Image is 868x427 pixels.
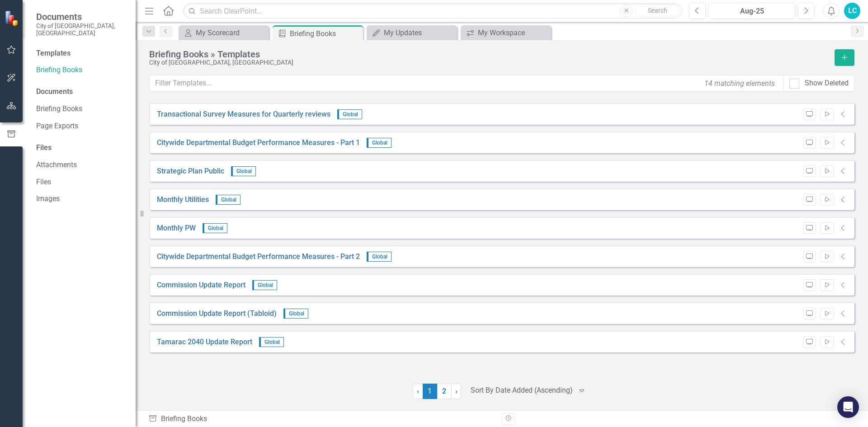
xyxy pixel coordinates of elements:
[478,27,549,38] div: My Workspace
[36,65,127,75] a: Briefing Books
[369,27,455,38] a: My Updates
[149,75,784,92] input: Filter Templates...
[157,252,360,262] a: Citywide Departmental Budget Performance Measures - Part 2
[196,27,267,38] div: My Scorecard
[702,76,777,91] div: 14 matching elements
[216,195,241,205] span: Global
[259,337,284,347] span: Global
[283,309,308,319] span: Global
[149,59,830,66] div: City of [GEOGRAPHIC_DATA], [GEOGRAPHIC_DATA]
[148,414,495,424] div: Briefing Books
[157,166,224,177] a: Strategic Plan Public
[36,143,127,153] div: Files
[423,384,437,399] span: 1
[157,280,245,291] a: Commission Update Report
[36,48,127,59] div: Templates
[149,49,830,59] div: Briefing Books » Templates
[157,195,209,205] a: Monthly Utilities
[183,3,682,19] input: Search ClearPoint...
[463,27,549,38] a: My Workspace
[157,109,330,120] a: Transactional Survey Measures for Quarterly reviews
[337,109,362,119] span: Global
[384,27,455,38] div: My Updates
[181,27,267,38] a: My Scorecard
[36,177,127,188] a: Files
[805,78,849,89] div: Show Deleted
[635,5,680,17] button: Search
[252,280,277,290] span: Global
[203,223,227,233] span: Global
[36,121,127,131] a: Page Exports
[648,7,667,14] span: Search
[157,309,277,319] a: Commission Update Report (Tabloid)
[455,387,458,395] span: ›
[157,337,252,347] a: Tamarac 2040 Update Report
[36,160,127,170] a: Attachments
[437,384,452,399] a: 2
[708,3,795,19] button: Aug-25
[367,252,392,262] span: Global
[837,396,859,418] div: Open Intercom Messenger
[36,194,127,204] a: Images
[417,387,419,395] span: ‹
[36,11,127,22] span: Documents
[712,6,792,17] div: Aug-25
[844,3,860,19] button: LC
[157,138,360,148] a: Citywide Departmental Budget Performance Measures - Part 1
[36,22,127,37] small: City of [GEOGRAPHIC_DATA], [GEOGRAPHIC_DATA]
[367,138,392,148] span: Global
[157,223,196,234] a: Monthly PW
[5,10,20,26] img: ClearPoint Strategy
[36,87,127,97] div: Documents
[231,166,256,176] span: Global
[290,28,361,39] div: Briefing Books
[36,104,127,114] a: Briefing Books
